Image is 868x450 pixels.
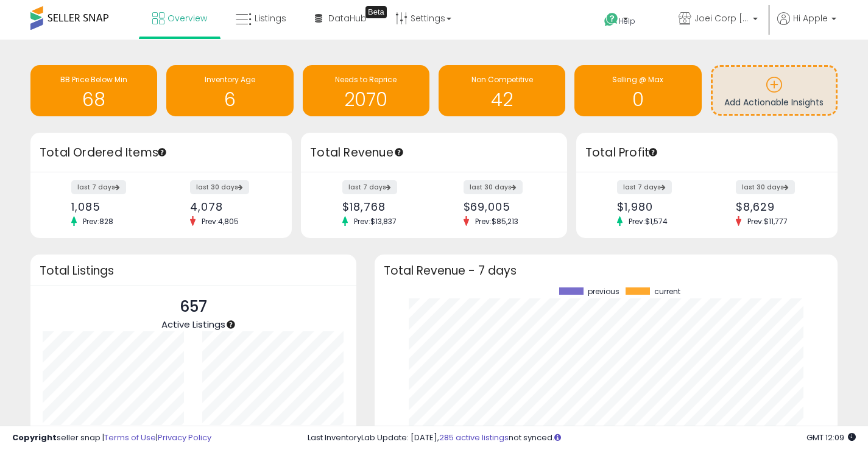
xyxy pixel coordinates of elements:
[40,144,283,161] h3: Total Ordered Items
[157,147,168,158] div: Tooltip anchor
[335,74,397,85] span: Needs to Reprice
[741,216,794,227] span: Prev: $11,777
[464,180,523,194] label: last 30 days
[604,12,619,27] i: Get Help
[736,180,795,194] label: last 30 days
[255,12,286,24] span: Listings
[777,12,836,40] a: Hi Apple
[469,216,524,227] span: Prev: $85,213
[654,287,680,296] span: current
[574,65,701,116] a: Selling @ Max 0
[724,96,824,108] span: Add Actionable Insights
[190,180,249,194] label: last 30 days
[617,180,672,194] label: last 7 days
[342,180,397,194] label: last 7 days
[161,318,225,331] span: Active Listings
[647,147,658,158] div: Tooltip anchor
[71,200,152,213] div: 1,085
[30,65,157,116] a: BB Price Below Min 68
[365,6,387,18] div: Tooltip anchor
[308,432,856,444] div: Last InventoryLab Update: [DATE], not synced.
[12,432,211,444] div: seller snap | |
[348,216,403,227] span: Prev: $13,837
[471,74,533,85] span: Non Competitive
[585,144,828,161] h3: Total Profit
[166,65,293,116] a: Inventory Age 6
[342,200,425,213] div: $18,768
[205,74,255,85] span: Inventory Age
[694,12,749,24] span: Joei Corp [GEOGRAPHIC_DATA]
[464,200,546,213] div: $69,005
[37,90,151,110] h1: 68
[617,200,697,213] div: $1,980
[309,90,423,110] h1: 2070
[161,295,225,318] p: 657
[196,216,245,227] span: Prev: 4,805
[245,424,266,438] b: 549
[60,74,127,85] span: BB Price Below Min
[806,432,856,443] span: 2025-10-14 12:09 GMT
[619,16,635,26] span: Help
[554,434,561,441] i: Click here to read more about un-synced listings.
[158,432,211,443] a: Privacy Policy
[393,147,404,158] div: Tooltip anchor
[12,432,57,443] strong: Copyright
[595,3,659,40] a: Help
[77,216,119,227] span: Prev: 828
[328,12,367,24] span: DataHub
[168,12,207,24] span: Overview
[384,266,828,275] h3: Total Revenue - 7 days
[104,432,156,443] a: Terms of Use
[612,74,663,85] span: Selling @ Max
[793,12,828,24] span: Hi Apple
[439,65,565,116] a: Non Competitive 42
[86,424,105,438] b: 657
[580,90,695,110] h1: 0
[40,266,347,275] h3: Total Listings
[225,319,236,330] div: Tooltip anchor
[713,67,836,114] a: Add Actionable Insights
[303,65,429,116] a: Needs to Reprice 2070
[172,90,287,110] h1: 6
[310,144,558,161] h3: Total Revenue
[736,200,816,213] div: $8,629
[71,180,126,194] label: last 7 days
[445,90,559,110] h1: 42
[439,432,509,443] a: 285 active listings
[623,216,674,227] span: Prev: $1,574
[588,287,619,296] span: previous
[190,200,270,213] div: 4,078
